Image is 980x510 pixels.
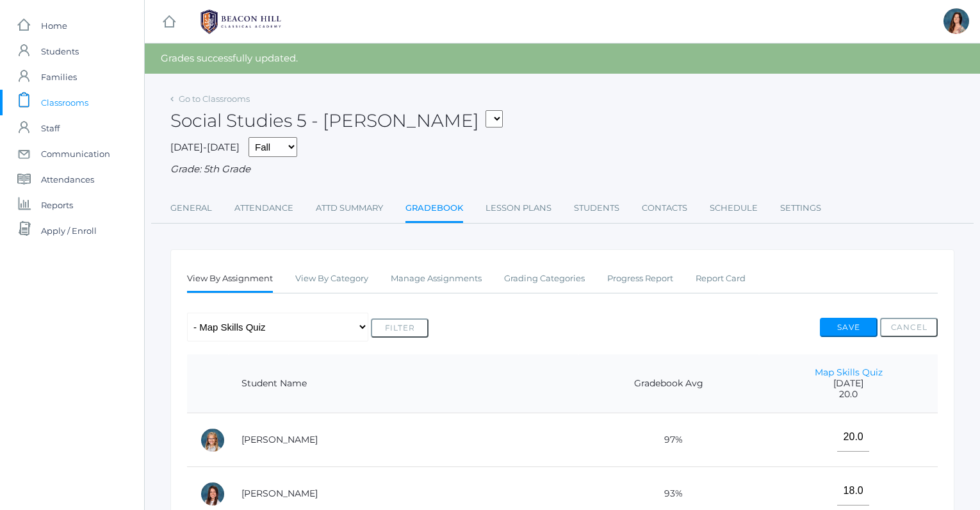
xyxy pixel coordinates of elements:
img: 1_BHCALogos-05.png [193,6,289,38]
button: Filter [371,318,429,338]
h2: Social Studies 5 - [PERSON_NAME] [170,111,503,131]
span: Reports [41,192,73,218]
a: Attd Summary [316,195,383,221]
span: Attendances [41,167,94,192]
span: Apply / Enroll [41,218,97,243]
th: Gradebook Avg [578,354,759,413]
a: Progress Report [607,266,673,292]
td: 97% [578,413,759,467]
a: Schedule [710,195,758,221]
a: Gradebook [405,195,463,223]
span: Classrooms [41,90,88,115]
button: Cancel [880,318,938,337]
div: Grades successfully updated. [145,44,980,74]
a: View By Assignment [187,266,273,293]
a: Settings [780,195,821,221]
span: Communication [41,141,110,167]
a: Contacts [642,195,687,221]
a: Grading Categories [504,266,585,292]
span: 20.0 [772,389,925,400]
div: Paige Albanese [200,427,225,453]
a: Manage Assignments [391,266,482,292]
a: [PERSON_NAME] [241,434,318,445]
span: Students [41,38,79,64]
button: Save [820,318,878,337]
th: Student Name [229,354,578,413]
div: Grade: 5th Grade [170,162,954,177]
a: General [170,195,212,221]
span: Home [41,13,67,38]
a: Report Card [696,266,746,292]
a: Students [574,195,619,221]
a: Go to Classrooms [179,94,250,104]
div: Rebecca Salazar [943,8,969,34]
a: Map Skills Quiz [815,366,883,378]
a: [PERSON_NAME] [241,488,318,499]
span: [DATE]-[DATE] [170,141,240,153]
a: Attendance [234,195,293,221]
a: View By Category [295,266,368,292]
div: Grace Carpenter [200,481,225,507]
a: Lesson Plans [486,195,551,221]
span: Families [41,64,77,90]
span: [DATE] [772,378,925,389]
span: Staff [41,115,60,141]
